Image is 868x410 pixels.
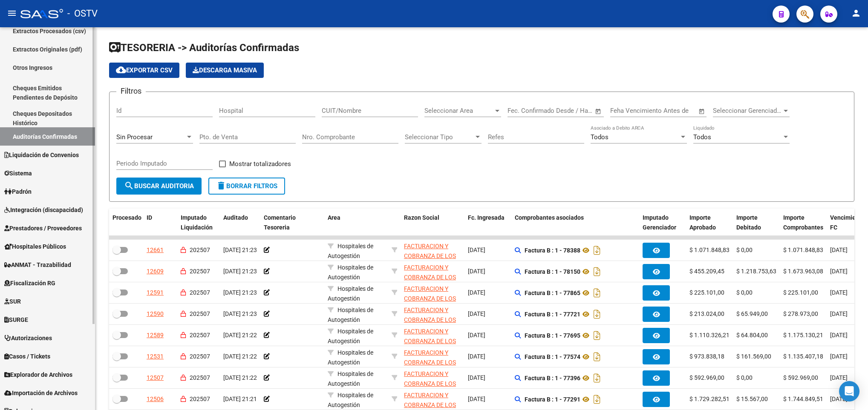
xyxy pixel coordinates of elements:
[260,209,324,237] datatable-header-cell: Comentario Tesoreria
[328,285,373,302] span: Hospitales de Autogestión
[116,85,146,97] h3: Filtros
[783,353,823,360] span: $ 1.135.407,18
[405,133,474,141] span: Seleccionar Tipo
[4,224,82,233] span: Prestadores / Proveedores
[525,311,580,318] strong: Factura B : 1 - 77721
[4,260,71,270] span: ANMAT - Trazabilidad
[216,181,226,191] mat-icon: delete
[689,396,730,402] span: $ 1.729.282,51
[639,209,686,237] datatable-header-cell: Imputado Gerenciador
[109,209,143,237] datatable-header-cell: Procesado
[733,209,780,237] datatable-header-cell: Importe Debitado
[736,310,768,317] span: $ 65.949,00
[424,107,493,115] span: Seleccionar Area
[689,332,730,338] span: $ 1.110.326,21
[147,394,164,404] div: 12506
[109,63,179,78] button: Exportar CSV
[525,290,580,296] strong: Factura B : 1 - 77865
[404,284,461,302] div: - 30715497456
[4,278,55,288] span: Fiscalización RG
[404,370,456,406] span: FACTURACION Y COBRANZA DE LOS EFECTORES PUBLICOS S.E.
[689,214,716,231] span: Importe Aprobado
[591,265,603,278] i: Descargar documento
[109,42,299,54] span: TESORERIA -> Auditorías Confirmadas
[4,187,32,196] span: Padrón
[736,396,768,402] span: $ 15.567,00
[830,247,848,253] span: [DATE]
[186,63,264,78] app-download-masive: Descarga masiva de comprobantes (adjuntos)
[116,66,173,74] span: Exportar CSV
[525,268,580,275] strong: Factura B : 1 - 78150
[525,332,580,339] strong: Factura B : 1 - 77695
[736,353,771,360] span: $ 161.569,00
[689,268,724,275] span: $ 455.209,45
[190,289,210,296] span: 202507
[328,307,373,323] span: Hospitales de Autogestión
[783,247,823,253] span: $ 1.071.848,83
[525,396,580,403] strong: Factura B : 1 - 77291
[783,396,823,402] span: $ 1.744.849,51
[208,178,285,195] button: Borrar Filtros
[401,209,464,237] datatable-header-cell: Razon Social
[177,209,220,237] datatable-header-cell: Imputado Liquidación
[404,214,439,221] span: Razon Social
[147,214,152,221] span: ID
[404,241,461,259] div: - 30715497456
[223,310,257,317] span: [DATE] 21:23
[468,247,485,253] span: [DATE]
[190,268,210,275] span: 202507
[190,247,210,253] span: 202507
[839,381,859,401] div: Open Intercom Messenger
[693,133,711,141] span: Todos
[190,353,210,360] span: 202507
[4,205,83,215] span: Integración (discapacidad)
[783,268,823,275] span: $ 1.673.963,08
[4,315,28,324] span: SURGE
[830,268,848,275] span: [DATE]
[468,268,485,275] span: [DATE]
[713,107,782,115] span: Seleccionar Gerenciador
[147,373,164,383] div: 12507
[689,289,724,296] span: $ 225.101,00
[783,214,823,231] span: Importe Comprobantes
[328,214,340,221] span: Area
[591,329,603,342] i: Descargar documento
[543,107,584,115] input: End date
[468,310,485,317] span: [DATE]
[830,332,848,338] span: [DATE]
[594,106,603,116] button: Open calendar
[780,209,827,237] datatable-header-cell: Importe Comprobantes
[525,375,580,381] strong: Factura B : 1 - 77396
[830,214,865,231] span: Vencimiento FC
[736,214,761,231] span: Importe Debitado
[223,289,257,296] span: [DATE] 21:23
[591,244,603,257] i: Descargar documento
[124,182,194,190] span: Buscar Auditoria
[116,65,126,75] mat-icon: cloud_download
[147,352,164,361] div: 12531
[190,310,210,317] span: 202507
[223,374,257,381] span: [DATE] 21:22
[116,178,202,195] button: Buscar Auditoria
[404,328,456,364] span: FACTURACION Y COBRANZA DE LOS EFECTORES PUBLICOS S.E.
[783,310,818,317] span: $ 278.973,00
[404,349,456,385] span: FACTURACION Y COBRANZA DE LOS EFECTORES PUBLICOS S.E.
[4,370,72,379] span: Explorador de Archivos
[736,268,776,275] span: $ 1.218.753,63
[736,374,753,381] span: $ 0,00
[4,169,32,178] span: Sistema
[220,209,260,237] datatable-header-cell: Auditado
[468,374,485,381] span: [DATE]
[328,243,373,259] span: Hospitales de Autogestión
[404,369,461,387] div: - 30715497456
[4,333,52,343] span: Autorizaciones
[404,263,461,281] div: - 30715497456
[404,327,461,344] div: - 30715497456
[190,332,210,338] span: 202507
[223,353,257,360] span: [DATE] 21:22
[830,353,848,360] span: [DATE]
[223,214,248,221] span: Auditado
[67,4,98,23] span: - OSTV
[229,159,291,169] span: Mostrar totalizadores
[468,332,485,338] span: [DATE]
